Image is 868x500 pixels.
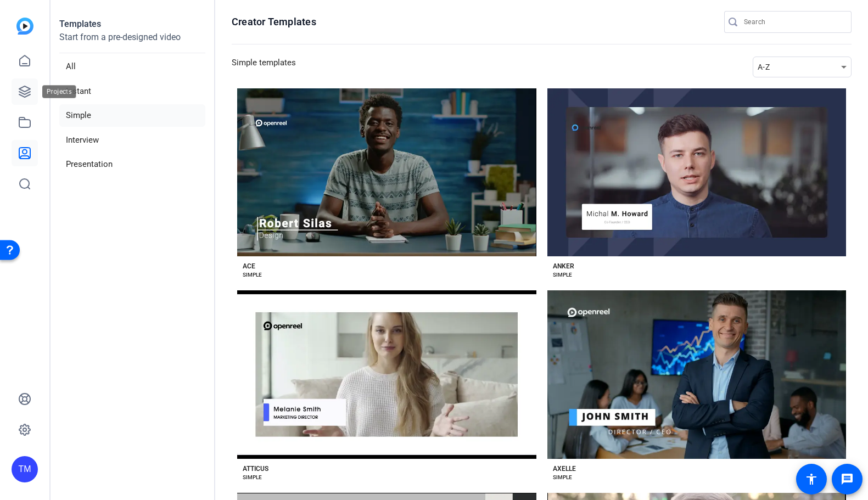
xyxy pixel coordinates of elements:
[553,262,574,271] div: ANKER
[553,464,576,473] div: AXELLE
[59,19,101,29] strong: Templates
[232,57,296,77] h3: Simple templates
[841,473,854,486] mat-icon: message
[553,473,572,482] div: SIMPLE
[243,262,255,271] div: ACE
[547,290,847,458] button: Template image
[59,129,205,151] li: Interview
[59,55,205,78] li: All
[59,31,205,53] p: Start from a pre-designed video
[243,464,268,473] div: ATTICUS
[232,15,316,29] h1: Creator Templates
[744,15,843,29] input: Search
[237,290,536,458] button: Template image
[243,271,262,279] div: SIMPLE
[59,153,205,176] li: Presentation
[12,456,38,482] div: TM
[42,85,77,98] div: Projects
[59,104,205,127] li: Simple
[16,18,33,35] img: blue-gradient.svg
[237,88,536,256] button: Template image
[805,473,818,486] mat-icon: accessibility
[243,473,262,482] div: SIMPLE
[59,80,205,103] li: Instant
[553,271,572,279] div: SIMPLE
[547,88,847,256] button: Template image
[758,63,770,71] span: A-Z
